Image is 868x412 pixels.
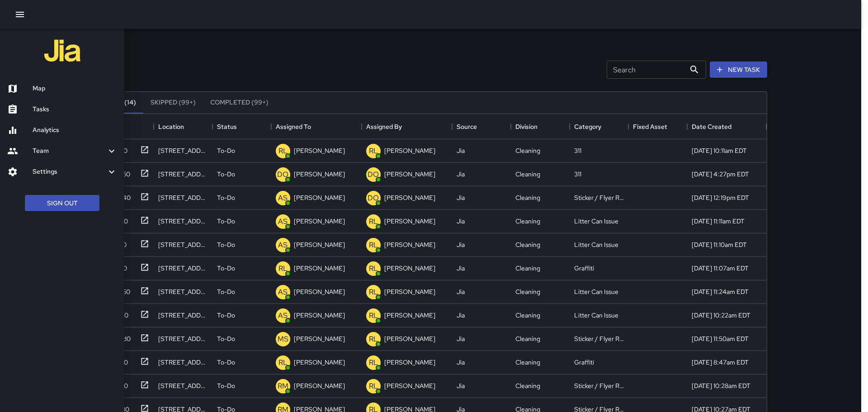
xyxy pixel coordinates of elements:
button: Sign Out [25,195,99,212]
h6: Map [33,84,117,94]
h6: Analytics [33,125,117,135]
h6: Team [33,146,106,156]
h6: Tasks [33,104,117,114]
img: jia-logo [44,33,80,69]
h6: Settings [33,167,106,177]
